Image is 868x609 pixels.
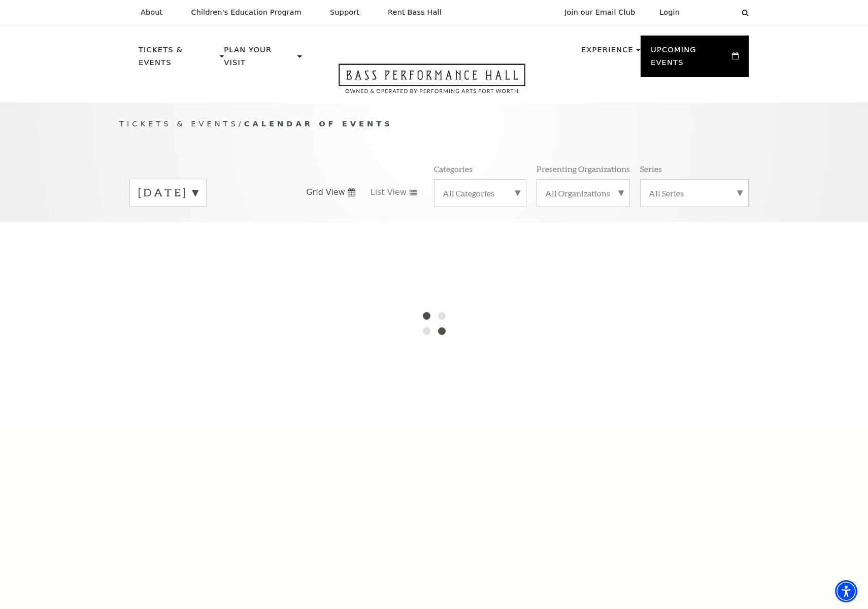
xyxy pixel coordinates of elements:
p: Rent Bass Hall [388,8,442,17]
label: All Series [649,188,740,198]
span: Grid View [306,187,345,198]
label: All Categories [443,188,518,198]
span: Calendar of Events [244,119,393,128]
p: Experience [581,44,633,62]
span: Tickets & Events [119,119,239,128]
label: [DATE] [138,185,198,200]
p: Support [330,8,359,17]
p: Presenting Organizations [537,163,630,174]
span: List View [371,187,407,198]
p: About [141,8,162,17]
p: Series [640,163,662,174]
div: Accessibility Menu [835,580,857,602]
p: Children's Education Program [191,8,302,17]
p: Tickets & Events [139,44,217,75]
p: Upcoming Events [651,44,729,75]
p: Categories [434,163,473,174]
select: Select: [696,8,732,17]
p: / [119,118,749,130]
p: Plan Your Visit [224,44,295,75]
label: All Organizations [545,188,621,198]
